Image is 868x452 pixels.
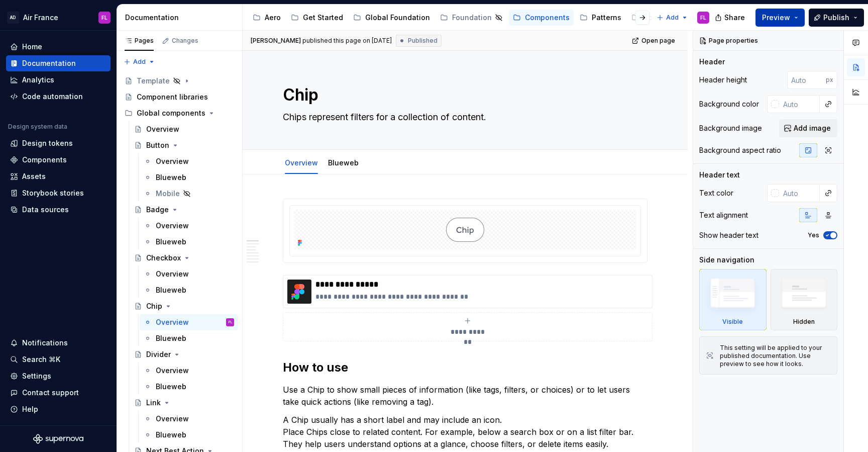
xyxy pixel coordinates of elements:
[823,13,849,23] span: Publish
[133,58,146,66] span: Add
[249,10,285,26] a: Aero
[146,398,161,408] div: Link
[794,123,831,133] span: Add image
[699,57,725,67] div: Header
[156,285,186,295] div: Blueweb
[137,76,170,86] div: Template
[156,366,189,376] div: Overview
[283,359,647,376] h2: How to use
[720,344,831,368] div: This setting will be applied to your published documentation. Use preview to see how it looks.
[156,269,189,279] div: Overview
[724,13,745,23] span: Share
[137,108,205,118] div: Global components
[22,92,83,102] div: Code automation
[156,414,189,424] div: Overview
[771,269,838,330] div: Hidden
[699,75,747,85] div: Header height
[140,153,238,169] a: Overview
[140,314,238,330] a: OverviewFL
[328,158,359,167] a: Blueweb
[699,188,733,198] div: Text color
[6,385,111,401] button: Contact support
[101,14,107,22] div: FL
[156,333,186,343] div: Blueweb
[283,414,647,450] p: A Chip usually has a short label and may include an icon. Place Chips close to related content. F...
[281,83,645,107] textarea: Chip
[436,10,507,26] a: Foundation
[156,317,189,327] div: Overview
[7,12,19,24] div: AD
[140,218,238,234] a: Overview
[6,39,111,55] a: Home
[156,430,186,440] div: Blueweb
[22,371,51,381] div: Settings
[229,317,232,327] div: FL
[22,354,60,365] div: Search ⌘K
[808,231,819,239] label: Yes
[283,384,647,408] p: Use a Chip to show small pieces of information (like tags, filters, or choices) or to let users t...
[140,379,238,395] a: Blueweb
[265,13,281,23] div: Aero
[33,434,83,444] svg: Supernova Logo
[779,184,820,202] input: Auto
[140,186,238,202] a: Mobile
[281,109,645,125] textarea: Chips represent filters for a collection of content.
[130,346,238,363] a: Divider
[140,282,238,298] a: Blueweb
[6,152,111,168] a: Components
[121,89,238,105] a: Component libraries
[22,155,67,165] div: Components
[281,152,322,173] div: Overview
[156,237,186,247] div: Blueweb
[156,172,186,183] div: Blueweb
[6,168,111,185] a: Assets
[121,73,238,89] a: Template
[349,10,434,26] a: Global Foundation
[576,10,625,26] a: Patterns
[137,92,208,102] div: Component libraries
[6,368,111,384] a: Settings
[2,7,115,28] button: ADAir FranceFL
[22,188,84,198] div: Storybook stories
[22,388,79,398] div: Contact support
[6,335,111,351] button: Notifications
[140,266,238,282] a: Overview
[699,269,767,330] div: Visible
[146,301,162,311] div: Chip
[699,255,754,265] div: Side navigation
[23,13,58,23] div: Air France
[654,11,691,25] button: Add
[22,205,69,215] div: Data sources
[22,171,46,182] div: Assets
[722,318,743,326] div: Visible
[302,37,392,45] div: published this page on [DATE]
[755,9,805,27] button: Preview
[6,135,111,151] a: Design tokens
[285,158,318,167] a: Overview
[125,13,238,23] div: Documentation
[146,124,179,134] div: Overview
[793,318,815,326] div: Hidden
[22,75,54,85] div: Analytics
[140,330,238,346] a: Blueweb
[826,76,833,84] p: px
[8,123,67,131] div: Design system data
[172,37,198,45] div: Changes
[324,152,363,173] div: Blueweb
[130,137,238,153] a: Button
[156,189,180,199] div: Mobile
[787,71,826,89] input: Auto
[525,13,570,23] div: Components
[146,253,181,263] div: Checkbox
[22,338,68,348] div: Notifications
[156,156,189,166] div: Overview
[710,9,751,27] button: Share
[809,9,864,27] button: Publish
[6,72,111,88] a: Analytics
[629,34,680,48] a: Open page
[22,404,38,414] div: Help
[779,119,837,137] button: Add image
[6,88,111,105] a: Code automation
[130,202,238,218] a: Badge
[699,145,781,155] div: Background aspect ratio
